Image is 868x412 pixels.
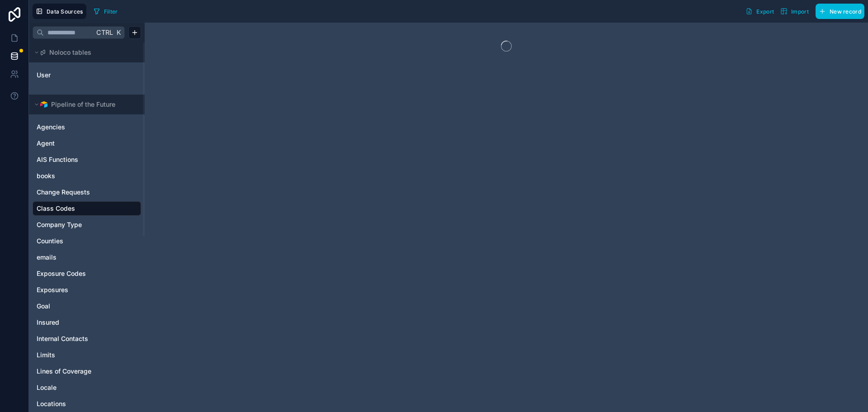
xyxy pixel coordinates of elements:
[37,399,66,408] span: Locations
[33,98,136,111] button: Airtable LogoPipeline of the Future
[37,188,90,197] span: Change Requests
[37,350,135,360] a: Limits
[37,367,91,376] span: Lines of Coverage
[37,383,57,392] span: Locale
[37,71,51,80] span: User
[33,283,141,297] div: Exposures
[33,120,141,134] div: Agencies
[33,218,141,232] div: Company Type
[49,48,91,57] span: Noloco tables
[37,155,78,164] span: AIS Functions
[51,100,115,109] span: Pipeline of the Future
[37,302,135,311] a: Goal
[37,367,135,376] a: Lines of Coverage
[37,285,135,294] a: Exposures
[37,399,135,408] a: Locations
[37,139,135,148] a: Agent
[816,4,864,19] button: New record
[37,253,135,262] a: emails
[37,350,55,360] span: Limits
[33,250,141,265] div: emails
[37,123,135,132] a: Agencies
[37,253,57,262] span: emails
[37,285,68,294] span: Exposures
[37,220,82,229] span: Company Type
[33,380,141,395] div: Locale
[33,136,141,151] div: Agent
[742,4,777,19] button: Export
[37,139,55,148] span: Agent
[37,269,86,278] span: Exposure Codes
[33,331,141,346] div: Internal Contacts
[37,318,135,327] a: Insured
[33,315,141,330] div: Insured
[33,185,141,199] div: Change Requests
[33,299,141,313] div: Goal
[830,8,861,15] span: New record
[791,8,809,15] span: Import
[37,71,135,80] a: User
[37,334,135,343] a: Internal Contacts
[33,201,141,216] div: Class Codes
[95,27,114,38] span: Ctrl
[37,220,135,229] a: Company Type
[37,204,75,213] span: Class Codes
[115,29,122,36] span: K
[37,171,135,180] a: books
[37,204,135,213] a: Class Codes
[33,4,86,19] button: Data Sources
[33,364,141,379] div: Lines of Coverage
[37,318,59,327] span: Insured
[756,8,774,15] span: Export
[37,383,135,392] a: Locale
[47,8,83,15] span: Data Sources
[40,101,47,108] img: Airtable Logo
[37,188,135,197] a: Change Requests
[37,237,63,246] span: Counties
[33,348,141,362] div: Limits
[37,155,135,164] a: AIS Functions
[104,8,118,15] span: Filter
[37,302,50,311] span: Goal
[90,5,121,18] button: Filter
[37,269,135,278] a: Exposure Codes
[33,46,136,59] button: Noloco tables
[33,397,141,411] div: Locations
[37,334,88,343] span: Internal Contacts
[37,171,55,180] span: books
[812,4,864,19] a: New record
[33,68,141,82] div: User
[33,266,141,281] div: Exposure Codes
[33,169,141,183] div: books
[33,152,141,167] div: AIS Functions
[777,4,812,19] button: Import
[33,234,141,248] div: Counties
[37,123,65,132] span: Agencies
[37,237,135,246] a: Counties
